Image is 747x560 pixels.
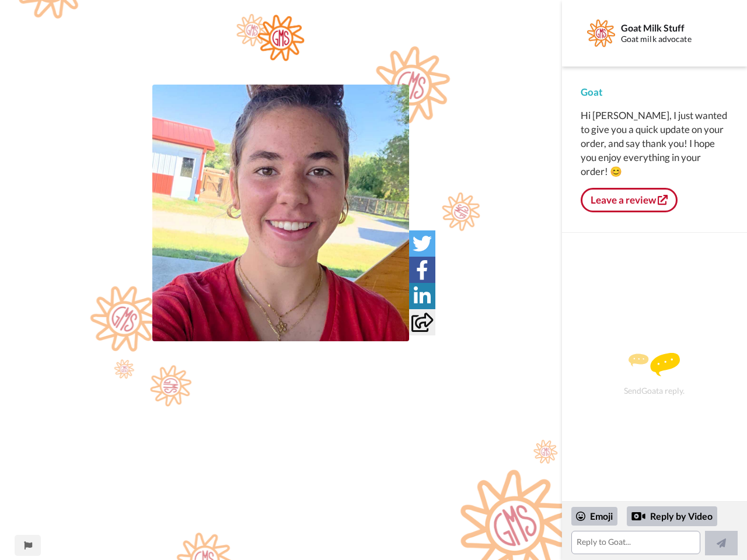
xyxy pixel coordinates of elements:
img: Profile Image [587,19,615,47]
div: Goat milk advocate [621,34,728,44]
img: fd06910f-0c73-467c-9e37-5e2ebe6f5eb3-thumb.jpg [152,85,409,341]
div: Emoji [571,507,617,526]
div: Goat Milk Stuff [621,22,728,33]
img: 7916b98f-ae7a-4a87-93be-04eb33a40aaf [257,15,305,61]
div: Send Goat a reply. [578,253,731,495]
img: message.svg [629,353,680,376]
div: Reply by Video [627,506,717,526]
a: Leave a review [581,188,678,212]
div: Hi [PERSON_NAME], I just wanted to give you a quick update on your order, and say thank you! I ho... [581,108,728,178]
div: Reply by Video [631,509,645,523]
div: Goat [581,85,728,99]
